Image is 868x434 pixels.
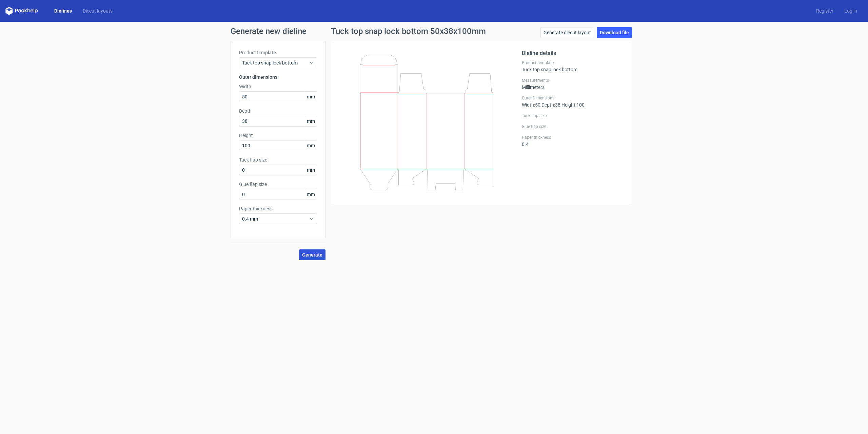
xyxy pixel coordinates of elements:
h3: Outer dimensions [239,74,317,80]
h2: Dieline details [522,49,624,57]
div: 0.4 [522,135,624,147]
label: Height [239,132,317,139]
span: , Depth : 38 [540,102,560,108]
a: Generate diecut layout [540,27,594,38]
h1: Tuck top snap lock bottom 50x38x100mm [331,27,486,35]
a: Diecut layouts [77,7,118,14]
label: Glue flap size [239,181,317,188]
span: Width : 50 [522,102,540,108]
label: Outer Dimensions [522,95,624,101]
label: Width [239,83,317,90]
a: Log in [839,7,863,14]
label: Depth [239,108,317,114]
button: Generate [299,249,325,260]
label: Paper thickness [239,205,317,212]
label: Tuck flap size [522,113,624,118]
a: Dielines [49,7,77,14]
label: Paper thickness [522,135,624,140]
span: Tuck top snap lock bottom [242,59,309,66]
label: Glue flap size [522,124,624,129]
span: mm [305,116,317,126]
span: Generate [302,252,322,257]
h1: Generate new dieline [231,27,637,35]
span: , Height : 100 [560,102,585,108]
label: Product template [239,49,317,56]
span: mm [305,189,317,200]
div: Millimeters [522,78,624,90]
span: mm [305,92,317,102]
label: Product template [522,60,624,65]
span: mm [305,140,317,151]
span: mm [305,165,317,175]
label: Measurements [522,78,624,83]
label: Tuck flap size [239,156,317,163]
span: 0.4 mm [242,215,309,222]
a: Register [811,7,839,14]
div: Tuck top snap lock bottom [522,60,624,72]
a: Download file [597,27,632,38]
